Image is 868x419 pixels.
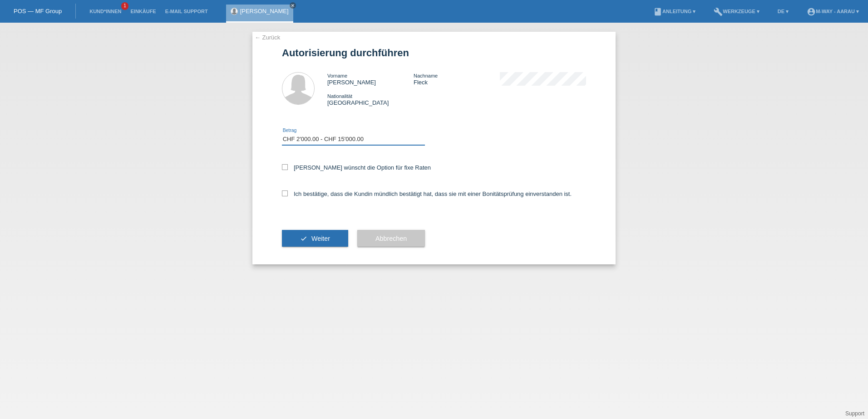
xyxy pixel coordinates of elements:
i: close [291,3,295,8]
a: bookAnleitung ▾ [649,9,700,14]
i: check [300,235,307,242]
i: build [714,7,723,16]
a: Einkäufe [126,9,160,14]
span: Nachname [414,73,438,78]
a: close [290,2,296,9]
i: book [653,7,662,16]
span: Abbrechen [375,235,407,242]
a: [PERSON_NAME] [240,8,289,15]
a: buildWerkzeuge ▾ [709,9,764,14]
a: E-Mail Support [161,9,212,14]
label: [PERSON_NAME] wünscht die Option für fixe Raten [282,164,431,171]
span: Vorname [327,73,347,78]
a: Support [845,410,864,417]
div: [GEOGRAPHIC_DATA] [327,93,414,106]
span: 1 [121,2,128,10]
div: Fleck [414,72,500,86]
span: Weiter [311,235,330,242]
h1: Autorisierung durchführen [282,47,586,58]
a: POS — MF Group [14,8,62,15]
i: account_circle [807,7,816,16]
a: Kund*innen [85,9,126,14]
button: Abbrechen [357,230,425,247]
button: check Weiter [282,230,348,247]
a: ← Zurück [255,34,280,41]
div: [PERSON_NAME] [327,72,414,86]
a: account_circlem-way - Aarau ▾ [802,9,863,14]
span: Nationalität [327,93,352,99]
label: Ich bestätige, dass die Kundin mündlich bestätigt hat, dass sie mit einer Bonitätsprüfung einvers... [282,190,572,197]
a: DE ▾ [773,9,793,14]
